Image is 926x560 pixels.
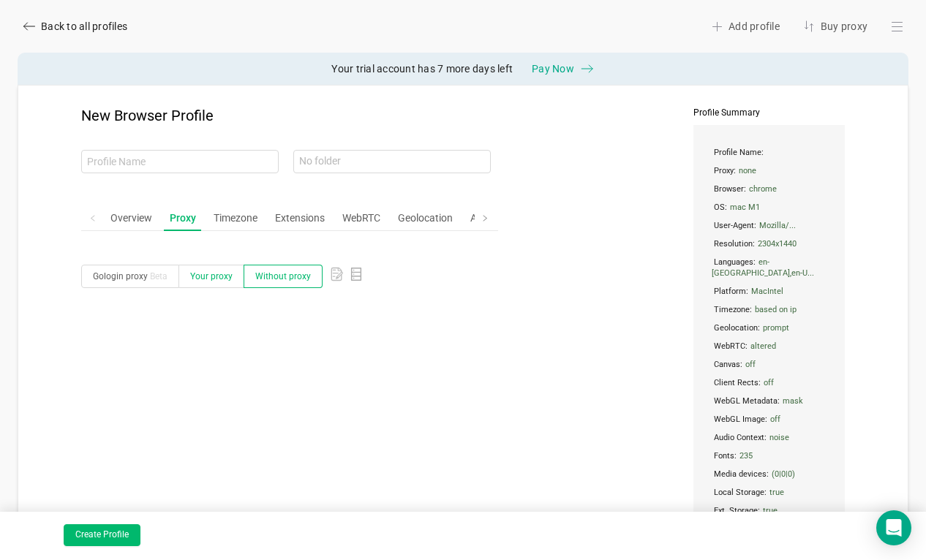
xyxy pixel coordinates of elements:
div: Open Intercom Messenger [876,510,911,545]
span: true [763,502,778,519]
span: WebGL Metadata : [712,392,827,410]
div: Beta [148,265,167,287]
span: Profile Name : [712,143,827,162]
span: Timezone : [712,300,827,319]
span: Browser : [712,180,827,198]
div: Extensions [269,205,331,232]
span: User-Agent : [712,216,827,235]
span: altered [750,338,776,355]
span: Languages : [712,253,827,282]
span: Ext. Storage : [712,502,827,520]
input: No folder [298,154,486,169]
span: Resolution : [712,235,827,253]
span: prompt [763,319,789,336]
span: MacIntel [751,283,783,300]
span: Audio Context : [712,428,827,447]
span: off [764,374,774,391]
span: based on ip [755,301,797,318]
span: Fonts : [712,447,827,465]
span: Your proxy [190,271,233,281]
span: mac M1 [730,199,760,216]
span: Your trial account has 7 more days left [331,61,513,76]
span: Local Storage : [712,483,827,502]
span: none [739,162,756,179]
span: Without proxy [255,271,311,281]
span: off [745,356,756,373]
span: WebRTC : [712,337,827,355]
span: chrome [749,181,777,197]
span: ( 0 | 0 | 0 ) [772,466,795,483]
span: Gologin proxy [93,271,167,281]
span: Client Rects : [712,374,827,392]
span: en-[GEOGRAPHIC_DATA],en-U... [712,254,814,281]
div: Advanced [464,205,522,232]
div: Overview [105,205,158,232]
span: true [769,484,784,501]
h1: New Browser Profile [81,107,498,124]
span: off [770,411,780,428]
span: Geolocation : [712,319,827,337]
span: mask [783,393,803,409]
input: Profile Name [81,150,279,173]
span: 2304x1440 [758,235,797,252]
span: WebGL Image : [712,410,827,428]
span: Mozilla/... [759,217,796,234]
div: Add profile [705,15,786,38]
span: noise [769,429,789,446]
span: Media devices : [712,465,827,483]
i: icon: left [89,214,97,222]
div: Buy proxy [797,15,873,38]
div: Timezone [208,205,263,232]
button: Create Profile [64,524,140,546]
span: Proxy : [712,162,827,180]
div: Proxy [164,205,202,232]
span: OS : [712,198,827,216]
span: Back to all profiles [41,19,127,34]
span: Pay Now [532,61,574,76]
div: Geolocation [392,205,459,232]
i: icon: right [481,214,489,222]
span: Canvas : [712,355,827,374]
span: Profile Summary [693,107,845,118]
i: icon: database [350,268,363,281]
span: Platform : [712,282,827,300]
span: 235 [739,447,753,464]
div: WebRTC [336,205,386,232]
